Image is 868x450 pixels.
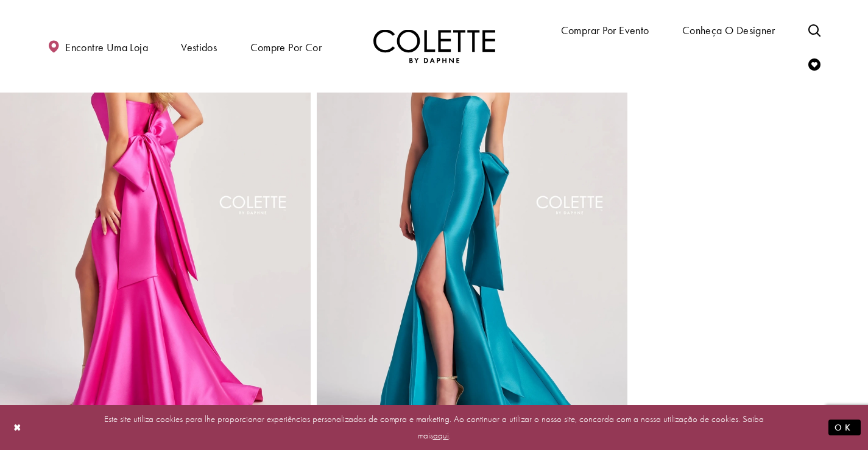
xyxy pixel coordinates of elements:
a: Conheça o designer [679,12,778,47]
font: . [449,429,451,441]
a: Alternar pesquisa [805,13,824,46]
a: aqui [433,429,449,441]
font: Vestidos [181,40,217,54]
font: Conheça o designer [682,23,775,37]
a: Verificar lista de desejos [805,47,824,80]
a: Encontre uma loja [44,29,151,64]
button: Enviar diálogo [828,420,861,436]
span: Compre por cor [247,29,325,64]
font: Compre por cor [250,40,322,54]
font: Encontre uma loja [65,40,148,54]
img: Colette por Daphne [373,30,495,63]
span: Comprar por evento [558,12,652,47]
font: OK [834,422,855,434]
font: Comprar por evento [561,23,649,37]
font: Este site utiliza cookies para lhe proporcionar experiências personalizadas de compra e marketing... [104,413,764,441]
span: Vestidos [178,29,220,64]
button: Fechar diálogo [7,417,28,438]
a: Visite a página inicial [373,30,495,63]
